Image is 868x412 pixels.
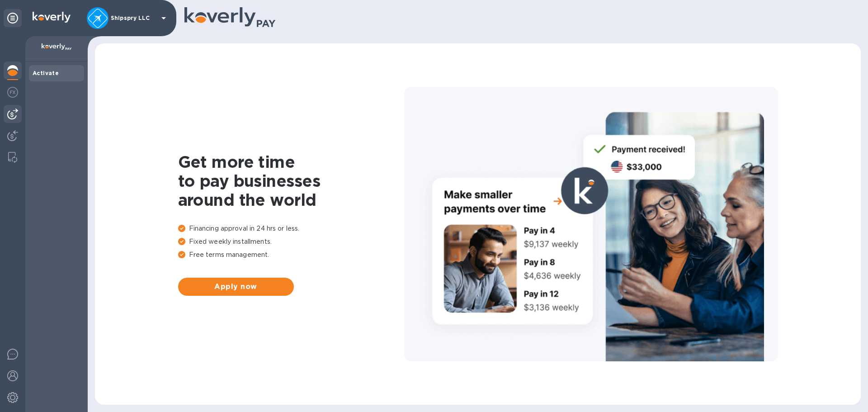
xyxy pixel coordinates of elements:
span: Apply now [185,281,287,292]
b: Activate [33,70,59,76]
img: Foreign exchange [7,87,18,98]
img: Logo [33,12,71,23]
h1: Get more time to pay businesses around the world [178,152,404,209]
button: Apply now [178,278,294,296]
div: Unpin categories [4,9,22,27]
p: Free terms management. [178,250,404,260]
p: Shipspry LLC [111,15,156,21]
p: Financing approval in 24 hrs or less. [178,224,404,233]
p: Fixed weekly installments. [178,237,404,246]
